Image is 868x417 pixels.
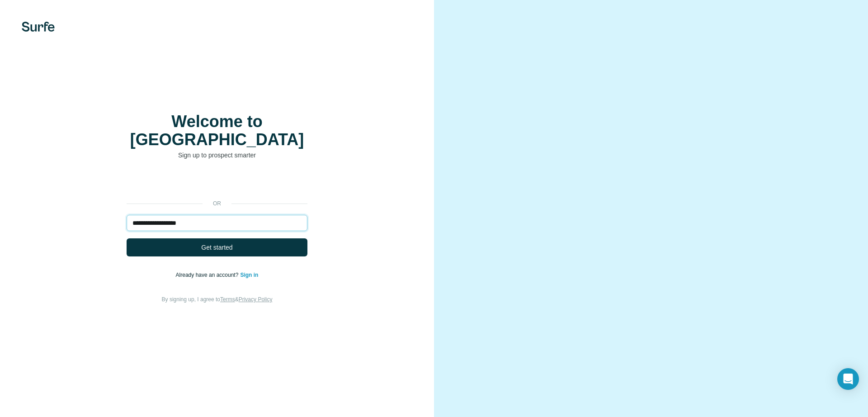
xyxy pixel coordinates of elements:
[240,272,258,278] a: Sign in
[127,173,307,193] div: Sign in with Google. Opens in new tab
[203,199,231,208] p: or
[239,296,273,303] a: Privacy Policy
[127,238,307,256] button: Get started
[176,272,241,278] span: Already have an account?
[220,296,235,303] a: Terms
[162,296,273,303] span: By signing up, I agree to &
[201,243,232,252] span: Get started
[127,113,307,149] h1: Welcome to [GEOGRAPHIC_DATA]
[22,22,55,32] img: Surfe's logo
[837,368,859,390] div: Open Intercom Messenger
[127,151,307,160] p: Sign up to prospect smarter
[122,173,312,193] iframe: Sign in with Google Button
